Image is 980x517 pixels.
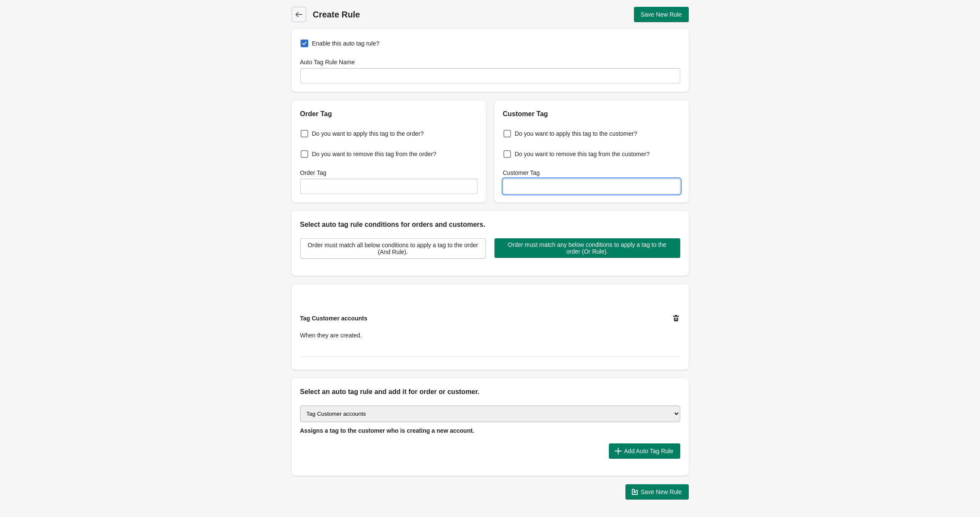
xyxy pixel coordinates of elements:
h2: Select auto tag rule conditions for orders and customers. [300,220,680,230]
label: Customer Tag [503,169,540,177]
span: Do you want to apply this tag to the order? [312,129,424,138]
span: Save New Rule [641,488,682,495]
span: Do you want to remove this tag from the order? [312,150,437,158]
span: Order must match any below conditions to apply a tag to the order (Or Rule). [501,241,673,255]
button: Save New Rule [634,7,689,22]
button: Add Auto Tag Rule [609,443,680,459]
span: Assigns a tag to the customer who is creating a new account. [300,427,474,434]
h2: Customer Tag [503,109,680,119]
span: Add Auto Tag Rule [624,448,673,454]
label: Order Tag [300,169,327,177]
span: Order must match all below conditions to apply a tag to the order (And Rule). [307,242,479,255]
button: Order must match all below conditions to apply a tag to the order (And Rule). [300,238,486,259]
span: Save New Rule [641,11,682,18]
span: When they are created. [300,332,362,339]
label: Auto Tag Rule Name [300,58,355,66]
span: Do you want to remove this tag from the customer? [515,150,650,158]
h2: Select an auto tag rule and add it for order or customer. [300,387,680,397]
h2: Order Tag [300,109,477,119]
span: Enable this auto tag rule? [312,39,380,48]
button: Save New Rule [625,484,689,500]
span: Do you want to apply this tag to the customer? [515,129,637,138]
button: Order must match any below conditions to apply a tag to the order (Or Rule). [494,238,680,258]
span: Tag Customer accounts [300,315,367,322]
h1: Create Rule [313,9,490,20]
